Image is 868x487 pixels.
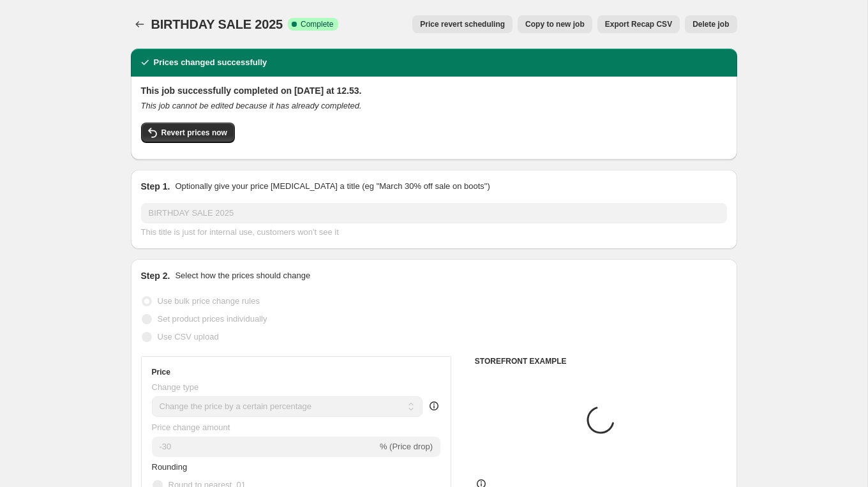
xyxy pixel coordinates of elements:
span: Price revert scheduling [420,19,505,29]
span: Export Recap CSV [605,19,672,29]
button: Export Recap CSV [597,15,680,33]
input: -15 [152,437,377,457]
button: Price revert scheduling [412,15,513,33]
span: Delete job [692,19,729,29]
h2: Prices changed successfully [154,56,267,69]
h2: Step 2. [141,269,170,282]
button: Price change jobs [131,15,149,33]
h3: Price [152,367,170,377]
span: % (Price drop) [380,442,433,451]
button: Revert prices now [141,123,235,143]
span: Complete [301,19,333,29]
span: Price change amount [152,423,230,432]
span: Revert prices now [161,128,227,138]
h2: Step 1. [141,180,170,193]
i: This job cannot be edited because it has already completed. [141,101,362,110]
h2: This job successfully completed on [DATE] at 12.53. [141,84,727,97]
span: BIRTHDAY SALE 2025 [151,17,283,31]
div: help [428,400,440,412]
span: Copy to new job [525,19,585,29]
input: 30% off holiday sale [141,203,727,223]
span: Rounding [152,462,188,472]
span: Change type [152,382,199,392]
span: Use bulk price change rules [158,296,260,306]
button: Delete job [685,15,737,33]
p: Optionally give your price [MEDICAL_DATA] a title (eg "March 30% off sale on boots") [175,180,490,193]
button: Copy to new job [518,15,592,33]
span: Set product prices individually [158,314,267,324]
span: This title is just for internal use, customers won't see it [141,227,339,237]
span: Use CSV upload [158,332,219,341]
h6: STOREFRONT EXAMPLE [475,356,727,366]
p: Select how the prices should change [175,269,310,282]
